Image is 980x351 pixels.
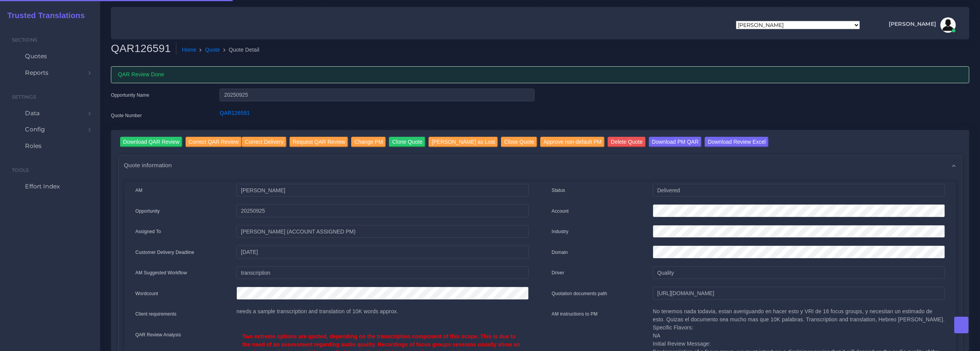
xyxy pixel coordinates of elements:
label: AM [136,187,142,194]
a: Reports [6,65,94,81]
label: Client requirements [136,311,177,317]
h2: Trusted Translations [2,11,85,20]
a: [PERSON_NAME]avatar [885,17,958,33]
input: Correct Delivery [242,137,286,147]
label: Industry [552,228,569,235]
h2: QAR126591 [111,42,176,55]
label: AM instructions to PM [552,311,598,317]
span: Effort Index [25,182,60,191]
a: Quotes [6,48,94,64]
input: Close Quote [501,137,537,147]
label: Customer Delivery Deadline [136,249,194,256]
input: Change PM [351,137,386,147]
div: QAR Review Done [111,66,969,83]
a: QAR126591 [219,110,250,116]
label: AM Suggested Workflow [136,269,187,276]
input: [PERSON_NAME] as Lost [429,137,498,147]
a: Quote [205,46,220,54]
input: Download Review Excel [705,137,769,147]
a: Home [182,46,196,54]
label: Wordcount [136,290,158,297]
input: Download QAR Review [120,137,183,147]
input: Delete Quote [608,137,646,147]
a: Trusted Translations [2,9,85,22]
label: Quotation documents path [552,290,607,297]
label: Quote Number [111,112,142,119]
span: [PERSON_NAME] [889,21,936,27]
img: avatar [940,17,956,33]
span: Config [25,125,45,134]
span: Tools [12,167,29,173]
span: Roles [25,142,42,150]
a: Effort Index [6,178,94,195]
a: Config [6,121,94,138]
span: Quote information [124,161,172,170]
label: Assigned To [136,228,161,235]
label: QAR Review Analysis [136,331,181,338]
label: Status [552,187,565,194]
div: Quote information [119,155,962,175]
label: Account [552,208,569,215]
input: Approve non-default PM [540,137,605,147]
a: Data [6,105,94,121]
input: Request QAR Review [290,137,348,147]
span: Quotes [25,52,47,60]
input: Download PM QAR [649,137,702,147]
span: Data [25,109,40,118]
input: Clone Quote [389,137,426,147]
span: Sections [12,37,37,43]
label: Domain [552,249,568,256]
li: Quote Detail [220,46,260,54]
p: needs a sample transcription and translation of 10K words approx. [236,307,528,316]
input: pm [236,225,528,238]
input: Correct QAR Review [186,137,242,147]
label: Opportunity Name [111,92,149,99]
label: Opportunity [136,208,160,215]
span: Settings [12,94,36,100]
a: Roles [6,138,94,154]
label: Driver [552,269,565,276]
span: Reports [25,69,49,77]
